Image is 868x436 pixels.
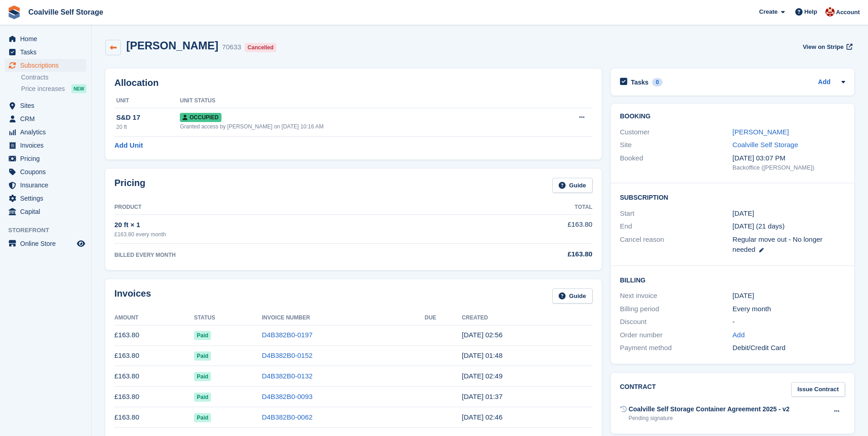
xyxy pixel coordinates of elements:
th: Unit Status [180,94,544,108]
div: 0 [652,78,663,86]
h2: [PERSON_NAME] [126,39,218,52]
h2: Billing [620,275,845,284]
a: menu [5,32,86,45]
a: menu [5,179,86,191]
th: Unit [114,94,180,108]
a: D4B382B0-0093 [262,393,313,400]
div: Every month [733,304,845,314]
span: Create [759,7,777,16]
span: Paid [194,413,211,422]
span: Paid [194,331,211,340]
span: Help [804,7,817,16]
div: Cancel reason [620,234,733,255]
th: Amount [114,311,194,325]
div: NEW [71,84,86,93]
span: Paid [194,393,211,402]
a: menu [5,192,86,205]
div: - [733,317,845,327]
a: Contracts [21,73,86,82]
a: Issue Contract [791,382,845,397]
div: Customer [620,127,733,138]
div: Debit/Credit Card [733,343,845,353]
td: £163.80 [114,387,194,407]
div: 70633 [222,42,241,53]
a: Add Unit [114,140,143,151]
span: Online Store [20,237,75,250]
h2: Pricing [114,178,146,193]
span: Account [836,8,860,17]
div: Discount [620,317,733,327]
div: Payment method [620,343,733,353]
div: Booked [620,153,733,172]
div: £163.80 [455,249,593,260]
span: Coupons [20,165,75,178]
a: Price increases NEW [21,84,86,94]
span: [DATE] (21 days) [733,222,785,230]
th: Due [425,311,462,325]
time: 2025-03-01 00:00:00 UTC [733,208,754,219]
a: D4B382B0-0062 [262,413,313,421]
span: Capital [20,205,75,218]
a: menu [5,59,86,72]
div: Backoffice ([PERSON_NAME]) [733,163,845,172]
div: Next invoice [620,291,733,301]
a: Add [818,77,830,88]
td: £163.80 [114,407,194,428]
span: Pricing [20,152,75,165]
img: Hannah Milner [825,7,835,16]
th: Product [114,200,455,215]
h2: Allocation [114,78,593,88]
span: Regular move out - No longer needed [733,235,823,254]
a: Coalville Self Storage [25,5,107,20]
time: 2025-05-01 00:37:01 UTC [462,393,502,400]
span: Subscriptions [20,59,75,72]
a: menu [5,237,86,250]
a: menu [5,165,86,178]
span: Paid [194,372,211,381]
th: Total [455,200,593,215]
th: Status [194,311,262,325]
div: BILLED EVERY MONTH [114,251,455,259]
th: Created [462,311,592,325]
a: menu [5,112,86,125]
a: menu [5,152,86,165]
span: Occupied [180,113,221,122]
a: menu [5,46,86,58]
div: [DATE] 03:07 PM [733,153,845,164]
td: £163.80 [114,366,194,387]
a: menu [5,99,86,112]
div: 20 ft [116,123,180,131]
span: Settings [20,192,75,205]
span: Paid [194,351,211,361]
span: Insurance [20,179,75,191]
a: Preview store [75,238,86,249]
div: Order number [620,330,733,340]
time: 2025-06-01 01:49:48 UTC [462,372,502,380]
span: Analytics [20,126,75,138]
a: D4B382B0-0197 [262,331,313,339]
th: Invoice Number [262,311,425,325]
a: menu [5,139,86,152]
a: View on Stripe [799,39,854,54]
a: D4B382B0-0152 [262,351,313,359]
span: View on Stripe [803,43,843,52]
time: 2025-07-01 00:48:00 UTC [462,351,502,359]
a: Guide [552,288,593,303]
td: £163.80 [114,325,194,346]
time: 2025-04-01 01:46:57 UTC [462,413,502,421]
h2: Booking [620,113,845,120]
span: Invoices [20,139,75,152]
span: Tasks [20,46,75,58]
h2: Invoices [114,288,151,303]
span: Home [20,32,75,45]
h2: Tasks [631,78,649,86]
td: £163.80 [455,214,593,243]
a: D4B382B0-0132 [262,372,313,380]
div: Start [620,208,733,219]
span: Storefront [8,226,91,235]
div: 20 ft × 1 [114,220,455,230]
h2: Contract [620,382,656,397]
a: menu [5,205,86,218]
td: £163.80 [114,346,194,366]
div: Cancelled [245,43,276,52]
